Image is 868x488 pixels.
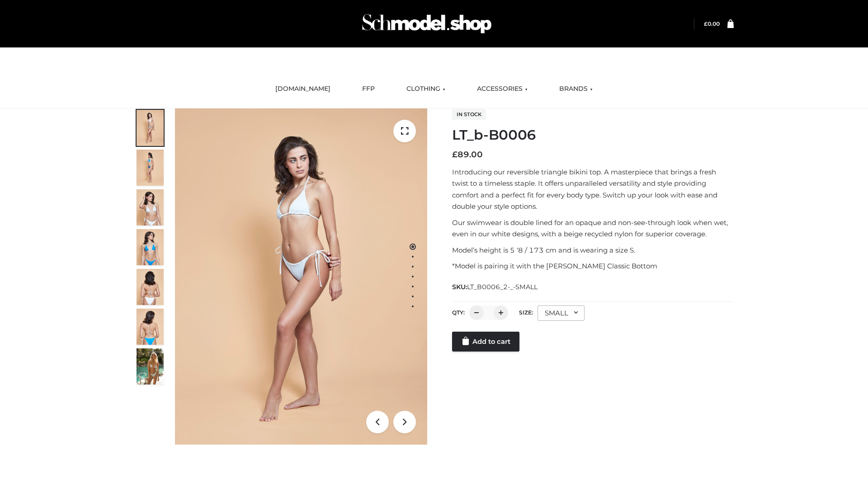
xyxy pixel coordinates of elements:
span: SKU: [452,282,538,292]
img: Arieltop_CloudNine_AzureSky2.jpg [137,348,164,385]
bdi: 0.00 [704,20,720,27]
a: [DOMAIN_NAME] [269,79,337,99]
p: Our swimwear is double lined for an opaque and non-see-through look when wet, even in our white d... [452,217,734,240]
img: ArielClassicBikiniTop_CloudNine_AzureSky_OW114ECO_8-scaled.jpg [137,309,164,345]
p: Model’s height is 5 ‘8 / 173 cm and is wearing a size S. [452,244,734,256]
img: ArielClassicBikiniTop_CloudNine_AzureSky_OW114ECO_7-scaled.jpg [137,269,164,305]
img: Schmodel Admin 964 [359,6,495,42]
img: ArielClassicBikiniTop_CloudNine_AzureSky_OW114ECO_4-scaled.jpg [137,229,164,265]
span: In stock [452,109,486,120]
p: *Model is pairing it with the [PERSON_NAME] Classic Bottom [452,260,734,272]
label: QTY: [452,309,465,316]
a: £0.00 [704,20,720,27]
span: £ [704,20,708,27]
div: SMALL [538,305,585,321]
a: Add to cart [452,332,519,352]
bdi: 89.00 [452,150,483,160]
a: BRANDS [552,79,599,99]
span: £ [452,150,458,160]
p: Introducing our reversible triangle bikini top. A masterpiece that brings a fresh twist to a time... [452,166,734,212]
img: ArielClassicBikiniTop_CloudNine_AzureSky_OW114ECO_3-scaled.jpg [137,189,164,225]
label: Size: [519,309,533,316]
img: ArielClassicBikiniTop_CloudNine_AzureSky_OW114ECO_1 [175,108,427,445]
img: ArielClassicBikiniTop_CloudNine_AzureSky_OW114ECO_2-scaled.jpg [137,150,164,186]
a: CLOTHING [400,79,452,99]
a: FFP [355,79,382,99]
h1: LT_b-B0006 [452,127,734,143]
a: ACCESSORIES [470,79,534,99]
span: LT_B0006_2-_-SMALL [467,283,538,291]
img: ArielClassicBikiniTop_CloudNine_AzureSky_OW114ECO_1-scaled.jpg [137,110,164,146]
